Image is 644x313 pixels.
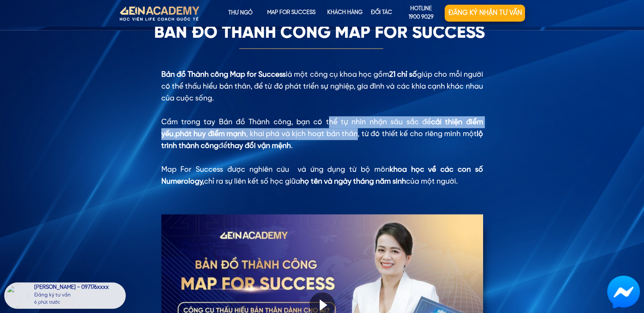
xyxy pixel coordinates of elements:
[300,178,406,185] span: họ tên và ngày tháng năm sinh
[227,142,291,150] span: thay đổi vận mệnh
[266,5,316,22] p: map for success
[34,285,124,292] div: [PERSON_NAME] - 097176xxxx
[398,5,445,22] a: hotline1900 9029
[161,71,286,78] span: Bản đồ Thành công Map for Success
[389,71,417,78] span: 21 chỉ số
[154,23,490,43] h3: Bản đồ thành công Map For Success
[445,5,525,22] p: Đăng ký nhận tư vấn
[161,69,483,187] div: là một công cụ khoa học gồm giúp cho mỗi người có thể thấu hiểu bản thân, để từ đó phát triển sự ...
[34,299,60,307] div: 6 phút trước
[175,130,246,138] span: phát huy điểm mạnh
[34,292,124,299] div: Đăng ký tư vấn
[214,5,266,22] p: Thư ngỏ
[161,166,483,185] span: khoa học về các con số Numerology,
[324,5,366,22] p: KHÁCH HÀNG
[161,118,483,138] span: cải thiện điểm yếu
[362,5,401,22] p: Đối tác
[398,5,445,22] p: hotline 1900 9029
